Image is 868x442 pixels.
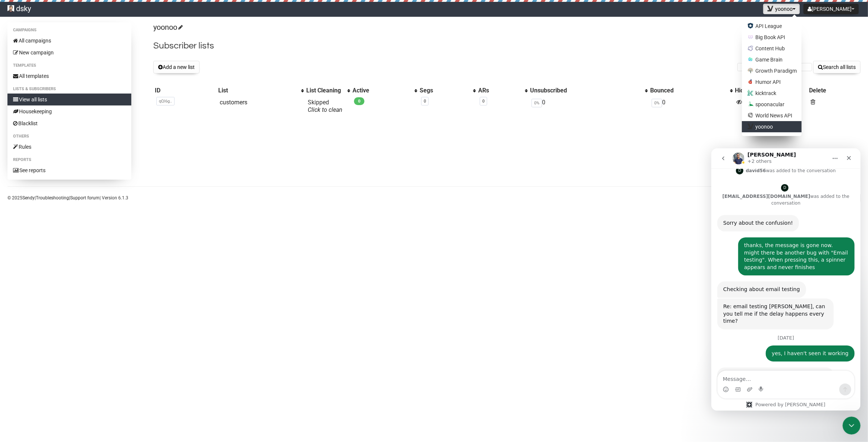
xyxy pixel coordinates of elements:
[7,94,131,105] a: View all lists
[652,99,662,107] span: 0%
[6,219,122,257] div: Got it. We will take up the work to speed it up. Right now, it is very slow and intermittently wo...
[748,123,753,129] img: 10.png
[352,87,411,94] div: Active
[7,47,131,59] a: New campaign
[763,4,800,14] button: yoonoo
[7,5,14,12] img: e61fff419c2ddf685b1520e768d33e40
[306,87,344,94] div: List Cleaning
[36,195,69,201] a: Troubleshooting
[477,85,529,96] th: ARs: No sort applied, activate to apply an ascending sort
[748,23,753,29] img: favicons
[7,117,131,129] a: Blacklist
[748,34,753,40] img: 8.png
[420,87,469,94] div: Segs
[7,141,131,153] a: Rules
[7,164,131,176] a: See reports
[529,85,649,96] th: Unsubscribed: No sort applied, activate to apply an ascending sort
[748,67,753,73] img: 4.png
[748,101,753,107] img: favicons
[7,194,128,202] p: © 2025 | | | Version 6.1.3
[803,4,859,14] button: [PERSON_NAME]
[742,65,802,76] a: Growth Paradigm
[532,99,542,107] span: 0%
[843,417,861,435] iframe: Intercom live chat
[35,238,41,244] button: Upload attachment
[742,76,802,88] a: Humor API
[767,6,773,12] img: 10.png
[735,87,772,94] div: Hide
[156,97,175,105] span: qQl6g..
[742,54,802,65] a: Game Brain
[218,87,297,94] div: List
[734,85,774,96] th: Hide: No sort applied, sorting is disabled
[742,110,802,121] a: World News API
[530,87,641,94] div: Unsubscribed
[711,148,861,411] iframe: Intercom live chat
[418,85,477,96] th: Segs: No sort applied, activate to apply an ascending sort
[742,32,802,43] a: Big Book API
[128,235,140,247] button: Send a message…
[217,85,305,96] th: List: No sort applied, activate to apply an ascending sort
[155,87,215,94] div: ID
[6,219,143,274] div: Apoorv says…
[7,35,131,47] a: All campaigns
[7,85,131,94] li: Lists & subscribers
[153,61,200,73] button: Add a new list
[478,87,521,94] div: ARs
[649,85,734,96] th: Bounced: No sort applied, activate to apply an ascending sort
[649,96,734,117] td: 0
[748,112,753,118] img: 6.png
[748,90,753,96] img: 2.png
[808,85,861,96] th: Delete: No sort applied, sorting is disabled
[7,105,131,117] a: Housekeeping
[482,99,485,104] a: 0
[742,99,802,110] a: spoonacular
[742,121,802,132] a: yoonoo
[7,132,131,141] li: Others
[742,43,802,54] a: Content Hub
[748,56,753,62] img: 7.jpg
[748,45,753,51] img: favicons
[308,106,342,113] a: Click to clean
[6,222,143,235] textarea: Message…
[7,26,131,35] li: Campaigns
[351,85,419,96] th: Active: No sort applied, activate to apply an ascending sort
[7,61,131,70] li: Templates
[354,97,364,105] span: 0
[305,85,351,96] th: List Cleaning: No sort applied, activate to apply an ascending sort
[7,70,131,82] a: All templates
[529,96,649,117] td: 0
[7,155,131,164] li: Reports
[153,23,182,32] a: yoonoo
[748,79,753,85] img: 5.png
[308,99,342,113] span: Skipped
[742,20,802,32] a: API League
